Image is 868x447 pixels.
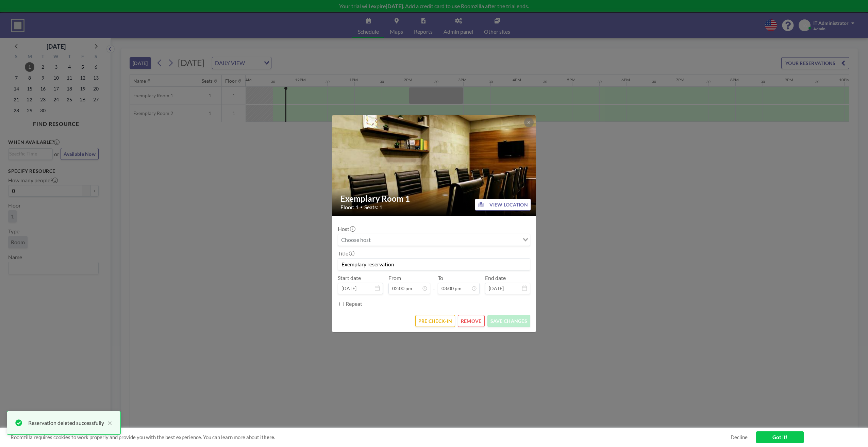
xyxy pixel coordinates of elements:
a: Got it! [756,431,804,443]
label: Repeat [346,300,362,307]
div: Search for option [338,234,530,246]
span: Seats: 1 [364,204,382,211]
img: 537.jpg [332,97,536,233]
label: Start date [338,275,361,281]
button: SAVE CHANGES [487,315,530,327]
span: • [360,204,363,210]
a: Decline [731,434,748,441]
button: REMOVE [458,315,485,327]
input: (No title) [338,259,530,270]
label: Title [338,250,354,257]
h2: Exemplary Room 1 [340,194,528,204]
label: Host [338,226,355,232]
span: Roomzilla requires cookies to work properly and provide you with the best experience. You can lea... [11,434,731,441]
span: - [433,277,435,292]
label: End date [485,275,506,281]
span: Floor: 1 [340,204,358,211]
label: From [388,275,401,281]
input: Search for option [339,235,521,244]
button: VIEW LOCATION [475,199,531,211]
div: Reservation deleted successfully [28,419,104,427]
button: close [104,419,112,427]
button: PRE CHECK-IN [415,315,455,327]
a: here. [264,434,275,440]
label: To [438,275,443,281]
